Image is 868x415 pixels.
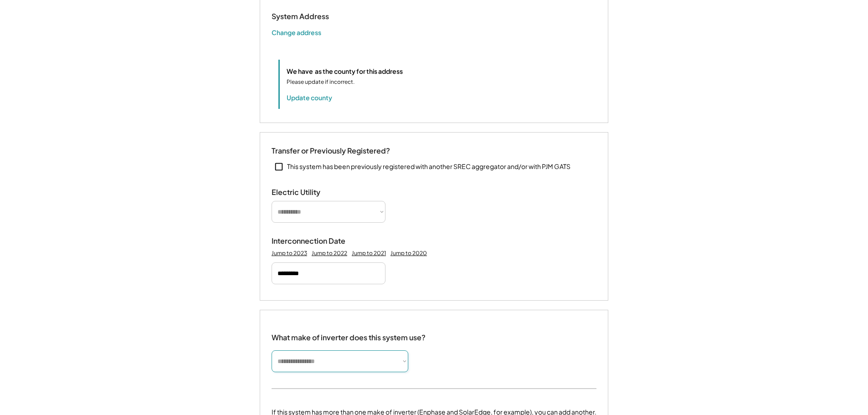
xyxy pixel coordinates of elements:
div: Jump to 2021 [352,250,386,257]
div: System Address [272,12,363,21]
div: Jump to 2023 [272,250,307,257]
div: Interconnection Date [272,236,363,246]
div: Electric Utility [272,188,363,197]
div: Please update if incorrect. [287,78,354,86]
div: This system has been previously registered with another SREC aggregator and/or with PJM GATS [287,162,570,171]
div: We have as the county for this address [287,67,403,76]
button: Update county [287,93,332,102]
div: Jump to 2020 [390,250,427,257]
button: Change address [272,28,321,37]
div: What make of inverter does this system use? [272,324,426,344]
div: Transfer or Previously Registered? [272,146,390,156]
div: Jump to 2022 [312,250,347,257]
